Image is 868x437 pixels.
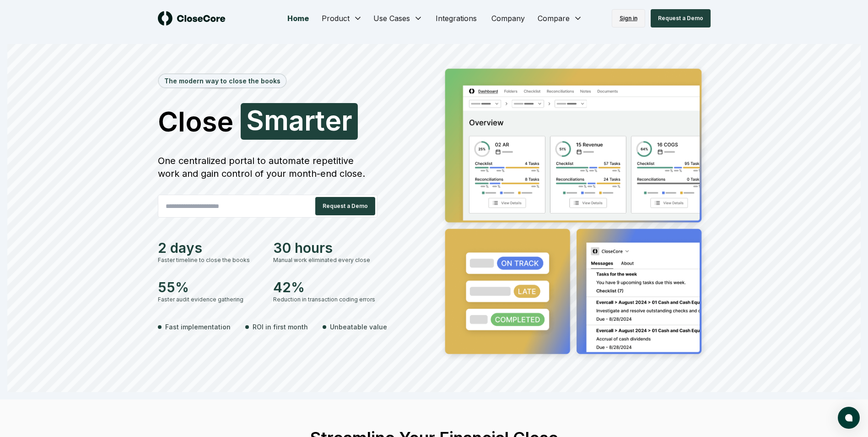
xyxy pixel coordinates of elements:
span: a [289,107,304,134]
img: logo [158,11,226,26]
span: r [304,107,315,134]
span: S [246,106,264,134]
span: Unbeatable value [330,322,387,332]
span: e [325,107,341,134]
div: The modern way to close the books [159,74,286,87]
button: Request a Demo [651,9,711,27]
div: 55% [158,279,262,295]
span: t [315,107,325,134]
a: Home [280,9,316,27]
span: Product [322,13,350,24]
button: atlas-launcher [838,407,860,429]
a: Integrations [428,9,484,27]
a: Sign in [612,9,645,27]
a: Company [484,9,532,27]
span: ROI in first month [253,322,308,332]
div: Faster audit evidence gathering [158,295,262,304]
div: Manual work eliminated every close [273,256,377,264]
span: Close [158,108,233,135]
span: Fast implementation [165,322,231,332]
button: Compare [532,9,588,27]
button: Product [316,9,368,27]
div: Reduction in transaction coding errors [273,295,377,304]
div: 42% [273,279,377,295]
div: One centralized portal to automate repetitive work and gain control of your month-end close. [158,154,377,180]
span: Compare [538,13,570,24]
span: Use Cases [373,13,410,24]
span: m [264,106,288,134]
button: Use Cases [368,9,428,27]
button: Request a Demo [315,197,375,215]
div: 30 hours [273,240,377,256]
span: r [341,107,352,134]
div: Faster timeline to close the books [158,256,262,264]
img: Jumbotron [438,62,711,364]
div: 2 days [158,240,262,256]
